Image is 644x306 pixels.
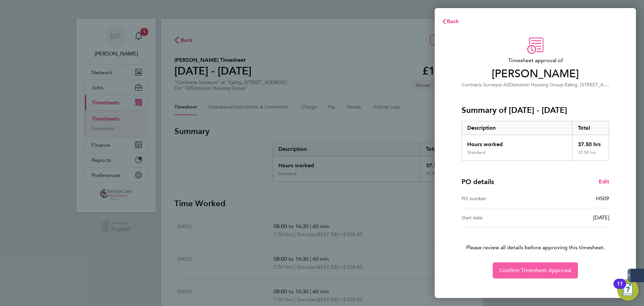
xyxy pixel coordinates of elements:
button: Confirm Timesheet Approval [493,262,578,278]
div: 37.50 hrs [572,135,609,150]
span: A2Dominion Housing Group [503,82,563,88]
div: 11 [617,284,623,293]
span: Contracts Surveyor [462,82,502,88]
span: Ealing, [STREET_ADDRESS] [565,81,623,88]
div: Hours worked [462,135,572,150]
div: Summary of 18 - 24 Aug 2025 [462,121,609,161]
h4: PO details [462,177,494,186]
span: Timesheet approval of [462,56,609,64]
span: Edit [599,178,609,185]
div: Start date [462,214,535,222]
h3: Summary of [DATE] - [DATE] [462,105,609,116]
div: Description [462,121,572,135]
span: Back [447,18,459,25]
button: Back [435,15,466,28]
button: Open Resource Center, 11 new notifications [617,279,639,301]
div: 37.50 hrs [572,150,609,161]
a: Edit [599,178,609,186]
div: Standard [467,150,485,155]
span: · [563,82,565,88]
div: PO number [462,194,535,203]
div: [DATE] [535,214,609,222]
span: HS09 [596,195,609,202]
span: · [502,82,503,88]
p: Please review all details before approving this timesheet. [453,227,617,252]
span: Confirm Timesheet Approval [499,267,571,274]
div: Total [572,121,609,135]
span: [PERSON_NAME] [462,67,609,81]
